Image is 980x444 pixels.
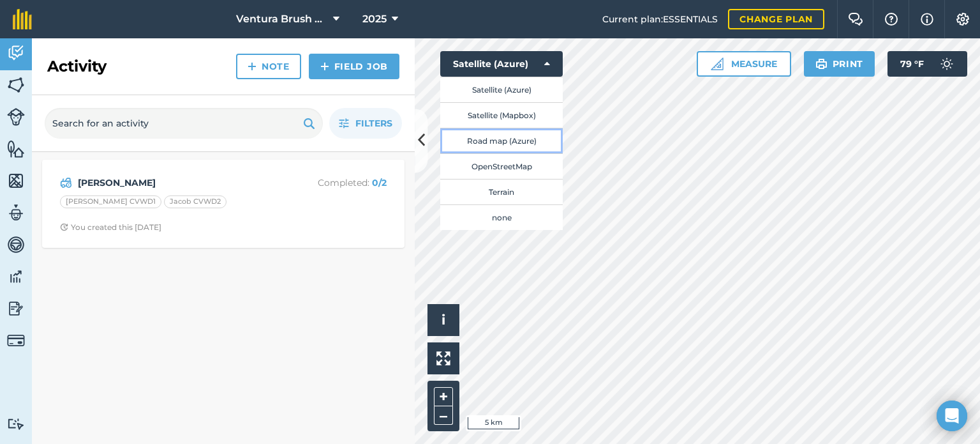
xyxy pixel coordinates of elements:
[815,56,828,72] img: svg+xml;base64,PHN2ZyB4bWxucz0iaHR0cDovL3d3dy53My5vcmcvMjAwMC9zdmciIHdpZHRoPSIxOSIgaGVpZ2h0PSIyNC...
[434,387,453,406] button: +
[7,235,25,254] img: svg+xml;base64,PD94bWwgdmVyc2lvbj0iMS4wIiBlbmNvZGluZz0idXRmLTgiPz4KPCEtLSBHZW5lcmF0b3I6IEFkb2JlIE...
[355,116,392,130] span: Filters
[7,267,25,286] img: svg+xml;base64,PD94bWwgdmVyc2lvbj0iMS4wIiBlbmNvZGluZz0idXRmLTgiPz4KPCEtLSBHZW5lcmF0b3I6IEFkb2JlIE...
[50,167,397,240] a: [PERSON_NAME]Completed: 0/2[PERSON_NAME] CVWD1Jacob CVWD2Clock with arrow pointing clockwiseYou c...
[934,51,960,77] img: svg+xml;base64,PD94bWwgdmVyc2lvbj0iMS4wIiBlbmNvZGluZz0idXRmLTgiPz4KPCEtLSBHZW5lcmF0b3I6IEFkb2JlIE...
[285,176,387,190] p: Completed :
[362,11,387,27] span: 2025
[7,108,25,126] img: svg+xml;base64,PD94bWwgdmVyc2lvbj0iMS4wIiBlbmNvZGluZz0idXRmLTgiPz4KPCEtLSBHZW5lcmF0b3I6IEFkb2JlIE...
[440,51,563,77] button: Satellite (Azure)
[434,406,453,425] button: –
[60,222,161,233] div: You created this [DATE]
[804,51,875,77] button: Print
[7,418,25,430] img: svg+xml;base64,PD94bWwgdmVyc2lvbj0iMS4wIiBlbmNvZGluZz0idXRmLTgiPz4KPCEtLSBHZW5lcmF0b3I6IEFkb2JlIE...
[7,299,25,318] img: svg+xml;base64,PD94bWwgdmVyc2lvbj0iMS4wIiBlbmNvZGluZz0idXRmLTgiPz4KPCEtLSBHZW5lcmF0b3I6IEFkb2JlIE...
[60,195,161,208] div: [PERSON_NAME] CVWD1
[848,13,863,26] img: Two speech bubbles overlapping with the left bubble in the forefront
[440,77,563,102] button: Satellite (Azure)
[7,332,25,349] img: svg+xml;base64,PD94bWwgdmVyc2lvbj0iMS4wIiBlbmNvZGluZz0idXRmLTgiPz4KPCEtLSBHZW5lcmF0b3I6IEFkb2JlIE...
[697,51,791,77] button: Measure
[602,12,718,26] span: Current plan : ESSENTIALS
[47,56,107,77] h2: Activity
[13,9,32,29] img: fieldmargin Logo
[921,11,933,27] img: svg+xml;base64,PHN2ZyB4bWxucz0iaHR0cDovL3d3dy53My5vcmcvMjAwMC9zdmciIHdpZHRoPSIxNyIgaGVpZ2h0PSIxNy...
[7,43,25,63] img: svg+xml;base64,PD94bWwgdmVyc2lvbj0iMS4wIiBlbmNvZGluZz0idXRmLTgiPz4KPCEtLSBHZW5lcmF0b3I6IEFkb2JlIE...
[937,401,967,431] div: Open Intercom Messenger
[427,304,459,336] button: i
[436,351,450,365] img: Four arrows, one pointing top left, one top right, one bottom right and the last bottom left
[440,179,563,204] button: Terrain
[236,11,328,27] span: Ventura Brush Goats
[60,223,68,231] img: Clock with arrow pointing clockwise
[7,75,25,95] img: svg+xml;base64,PHN2ZyB4bWxucz0iaHR0cDovL3d3dy53My5vcmcvMjAwMC9zdmciIHdpZHRoPSI1NiIgaGVpZ2h0PSI2MC...
[60,175,72,190] img: svg+xml;base64,PD94bWwgdmVyc2lvbj0iMS4wIiBlbmNvZGluZz0idXRmLTgiPz4KPCEtLSBHZW5lcmF0b3I6IEFkb2JlIE...
[309,54,399,79] a: Field Job
[248,59,256,74] img: svg+xml;base64,PHN2ZyB4bWxucz0iaHR0cDovL3d3dy53My5vcmcvMjAwMC9zdmciIHdpZHRoPSIxNCIgaGVpZ2h0PSIyNC...
[884,13,899,26] img: A question mark icon
[236,54,301,79] a: Note
[440,153,563,179] button: OpenStreetMap
[728,9,824,29] a: Change plan
[372,177,387,188] strong: 0 / 2
[320,59,329,74] img: svg+xml;base64,PHN2ZyB4bWxucz0iaHR0cDovL3d3dy53My5vcmcvMjAwMC9zdmciIHdpZHRoPSIxNCIgaGVpZ2h0PSIyNC...
[164,195,226,208] div: Jacob CVWD2
[7,203,25,222] img: svg+xml;base64,PD94bWwgdmVyc2lvbj0iMS4wIiBlbmNvZGluZz0idXRmLTgiPz4KPCEtLSBHZW5lcmF0b3I6IEFkb2JlIE...
[955,13,970,26] img: A cog icon
[887,51,967,77] button: 79 °F
[711,57,724,70] img: Ruler icon
[440,128,563,153] button: Road map (Azure)
[440,204,563,230] button: none
[303,116,315,131] img: svg+xml;base64,PHN2ZyB4bWxucz0iaHR0cDovL3d3dy53My5vcmcvMjAwMC9zdmciIHdpZHRoPSIxOSIgaGVpZ2h0PSIyNC...
[900,51,924,77] span: 79 ° F
[442,312,445,328] span: i
[78,176,280,190] strong: [PERSON_NAME]
[329,108,402,139] button: Filters
[45,108,323,139] input: Search for an activity
[440,102,563,128] button: Satellite (Mapbox)
[7,171,25,190] img: svg+xml;base64,PHN2ZyB4bWxucz0iaHR0cDovL3d3dy53My5vcmcvMjAwMC9zdmciIHdpZHRoPSI1NiIgaGVpZ2h0PSI2MC...
[7,139,25,158] img: svg+xml;base64,PHN2ZyB4bWxucz0iaHR0cDovL3d3dy53My5vcmcvMjAwMC9zdmciIHdpZHRoPSI1NiIgaGVpZ2h0PSI2MC...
